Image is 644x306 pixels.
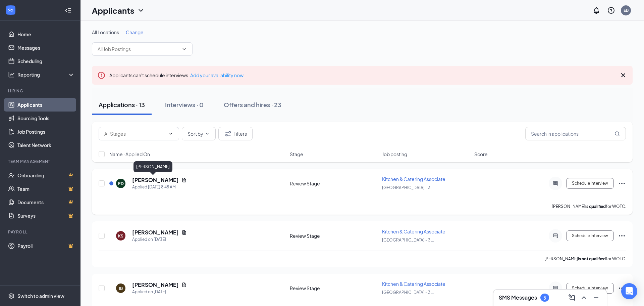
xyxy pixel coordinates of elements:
a: TeamCrown [17,182,75,195]
span: Job posting [382,151,407,158]
button: ChevronUp [579,292,589,303]
a: DocumentsCrown [17,195,75,209]
svg: Analysis [8,71,15,78]
span: Kitchen & Catering Associate [382,176,445,182]
button: Schedule Interview [566,283,614,294]
span: Stage [290,151,303,158]
svg: Collapse [65,7,71,14]
svg: WorkstreamLogo [7,7,14,13]
a: Scheduling [17,54,75,68]
button: Sort byChevronDown [182,127,216,140]
span: [GEOGRAPHIC_DATA] - 3 ... [382,237,434,243]
div: Payroll [8,229,73,235]
svg: ActiveChat [551,233,559,238]
div: PD [118,181,124,186]
h5: [PERSON_NAME] [132,229,179,236]
span: Kitchen & Catering Associate [382,228,445,234]
svg: Minimize [592,294,600,302]
svg: Document [181,177,187,183]
svg: Cross [619,71,627,79]
div: KS [118,233,123,239]
h1: Applicants [92,5,134,16]
div: Team Management [8,159,73,164]
span: All Locations [92,29,119,35]
div: Applications · 13 [99,100,145,109]
div: EB [624,7,629,13]
svg: ChevronUp [580,294,588,302]
svg: Notifications [592,6,600,14]
svg: ChevronDown [137,6,145,14]
svg: ChevronDown [181,46,187,52]
a: Add your availability now [190,72,244,78]
svg: QuestionInfo [607,6,615,14]
svg: ChevronDown [205,131,210,136]
div: Interviews · 0 [165,100,204,109]
a: Applicants [17,98,75,112]
div: IB [119,286,123,291]
span: [GEOGRAPHIC_DATA] - 3 ... [382,290,434,295]
svg: ActiveChat [551,286,559,291]
p: [PERSON_NAME] for WOTC. [552,204,626,209]
svg: Ellipses [618,232,626,240]
div: Review Stage [290,180,378,187]
button: Schedule Interview [566,178,614,189]
svg: ActiveChat [551,181,559,186]
svg: Error [97,71,105,79]
span: Change [126,29,144,35]
div: Hiring [8,88,73,94]
div: Switch to admin view [17,293,64,299]
a: OnboardingCrown [17,169,75,182]
div: Review Stage [290,232,378,239]
input: Search in applications [525,127,626,140]
button: Filter Filters [218,127,253,140]
span: [GEOGRAPHIC_DATA] - 3 ... [382,185,434,190]
a: Messages [17,41,75,54]
a: Home [17,28,75,41]
div: Open Intercom Messenger [621,283,637,299]
div: Applied on [DATE] [132,236,187,243]
span: Applicants can't schedule interviews. [109,72,244,78]
h3: SMS Messages [499,294,537,301]
svg: ComposeMessage [568,294,576,302]
svg: Document [181,282,187,288]
svg: Settings [8,293,15,299]
a: Talent Network [17,138,75,152]
span: Score [474,151,488,158]
div: Reporting [17,71,75,78]
svg: Document [181,230,187,235]
button: ComposeMessage [567,292,577,303]
p: [PERSON_NAME] for WOTC. [544,256,626,262]
div: Applied on [DATE] [132,289,187,295]
svg: Filter [224,130,232,138]
div: [PERSON_NAME] [133,161,172,172]
b: is not qualified [578,256,606,261]
input: All Job Postings [98,45,179,53]
h5: [PERSON_NAME] [132,176,179,184]
button: Schedule Interview [566,230,614,241]
div: Review Stage [290,285,378,292]
a: SurveysCrown [17,209,75,222]
span: Kitchen & Catering Associate [382,281,445,287]
input: All Stages [104,130,165,137]
svg: Ellipses [618,179,626,187]
a: Sourcing Tools [17,112,75,125]
span: Name · Applied On [109,151,150,158]
span: Sort by [187,131,203,136]
div: 5 [543,295,546,301]
b: is qualified [585,204,606,209]
svg: Ellipses [618,284,626,292]
a: PayrollCrown [17,239,75,253]
div: Applied [DATE] 8:48 AM [132,184,187,190]
svg: MagnifyingGlass [614,131,620,136]
h5: [PERSON_NAME] [132,281,179,289]
svg: ChevronDown [168,131,173,136]
div: Offers and hires · 23 [224,100,281,109]
a: Job Postings [17,125,75,138]
button: Minimize [591,292,601,303]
